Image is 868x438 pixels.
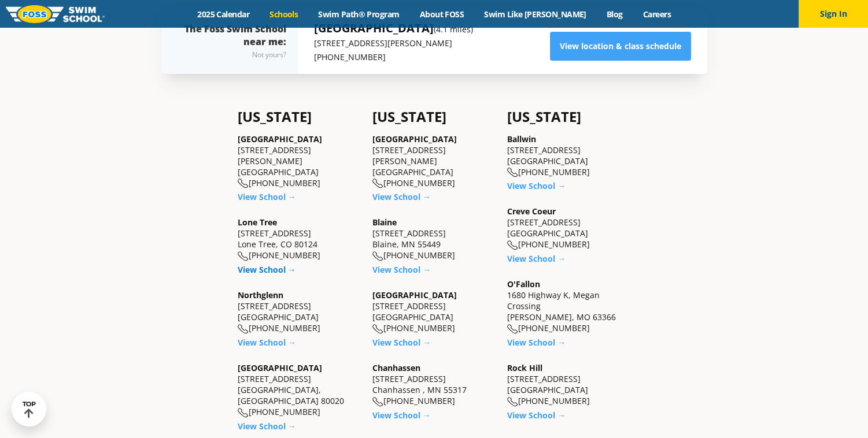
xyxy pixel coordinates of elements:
div: [STREET_ADDRESS] Lone Tree, CO 80124 [PHONE_NUMBER] [238,217,361,261]
a: [GEOGRAPHIC_DATA] [238,133,322,144]
img: location-phone-o-icon.svg [372,324,383,334]
a: 2025 Calendar [187,9,260,20]
h4: [US_STATE] [238,109,361,125]
a: View School → [238,264,296,275]
img: location-phone-o-icon.svg [507,168,518,177]
a: About FOSS [409,9,474,20]
a: View School → [372,337,431,348]
div: [STREET_ADDRESS] [GEOGRAPHIC_DATA] [PHONE_NUMBER] [507,206,630,250]
p: [STREET_ADDRESS][PERSON_NAME] [314,36,473,50]
img: FOSS Swim School Logo [6,5,105,23]
h5: [GEOGRAPHIC_DATA] [314,20,473,36]
div: [STREET_ADDRESS] Blaine, MN 55449 [PHONE_NUMBER] [372,217,496,261]
a: View School → [372,191,431,202]
div: [STREET_ADDRESS] [GEOGRAPHIC_DATA] [PHONE_NUMBER] [507,133,630,178]
a: [GEOGRAPHIC_DATA] [372,289,457,300]
a: View location & class schedule [550,32,691,61]
a: [GEOGRAPHIC_DATA] [372,133,457,144]
a: View School → [507,410,566,421]
h4: [US_STATE] [507,109,630,125]
a: View School → [507,253,566,264]
div: Not yours? [184,48,286,62]
img: location-phone-o-icon.svg [238,251,249,261]
a: Blog [596,9,633,20]
a: O'Fallon [507,279,540,289]
img: location-phone-o-icon.svg [372,251,383,261]
a: Schools [260,9,308,20]
a: View School → [238,191,296,202]
a: View School → [238,421,296,432]
a: Swim Path® Program [308,9,409,20]
a: Ballwin [507,133,536,144]
div: [STREET_ADDRESS] [GEOGRAPHIC_DATA] [PHONE_NUMBER] [507,362,630,407]
a: View School → [238,337,296,348]
img: location-phone-o-icon.svg [238,179,249,188]
a: Careers [633,9,681,20]
a: View School → [372,264,431,275]
img: location-phone-o-icon.svg [507,324,518,334]
a: Lone Tree [238,217,277,228]
h4: [US_STATE] [372,109,496,125]
div: The Foss Swim School near me: [184,23,286,62]
a: Creve Coeur [507,206,556,217]
img: location-phone-o-icon.svg [372,179,383,188]
a: View School → [507,337,566,348]
a: Northglenn [238,289,283,300]
img: location-phone-o-icon.svg [238,408,249,418]
a: [GEOGRAPHIC_DATA] [238,362,322,373]
a: View School → [372,410,431,421]
img: location-phone-o-icon.svg [372,397,383,407]
img: location-phone-o-icon.svg [238,324,249,334]
div: 1680 Highway K, Megan Crossing [PERSON_NAME], MO 63366 [PHONE_NUMBER] [507,279,630,334]
img: location-phone-o-icon.svg [507,240,518,250]
img: location-phone-o-icon.svg [507,397,518,407]
small: (4.1 miles) [434,24,473,35]
div: [STREET_ADDRESS] [GEOGRAPHIC_DATA] [PHONE_NUMBER] [372,289,496,334]
a: Chanhassen [372,362,420,373]
div: [STREET_ADDRESS] Chanhassen , MN 55317 [PHONE_NUMBER] [372,362,496,407]
div: [STREET_ADDRESS][PERSON_NAME] [GEOGRAPHIC_DATA] [PHONE_NUMBER] [372,133,496,189]
div: [STREET_ADDRESS] [GEOGRAPHIC_DATA], [GEOGRAPHIC_DATA] 80020 [PHONE_NUMBER] [238,362,361,418]
p: [PHONE_NUMBER] [314,50,473,64]
div: [STREET_ADDRESS][PERSON_NAME] [GEOGRAPHIC_DATA] [PHONE_NUMBER] [238,133,361,189]
a: Swim Like [PERSON_NAME] [474,9,597,20]
div: TOP [23,400,36,418]
a: View School → [507,180,566,191]
a: Rock Hill [507,362,542,373]
div: [STREET_ADDRESS] [GEOGRAPHIC_DATA] [PHONE_NUMBER] [238,289,361,334]
a: Blaine [372,217,397,228]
